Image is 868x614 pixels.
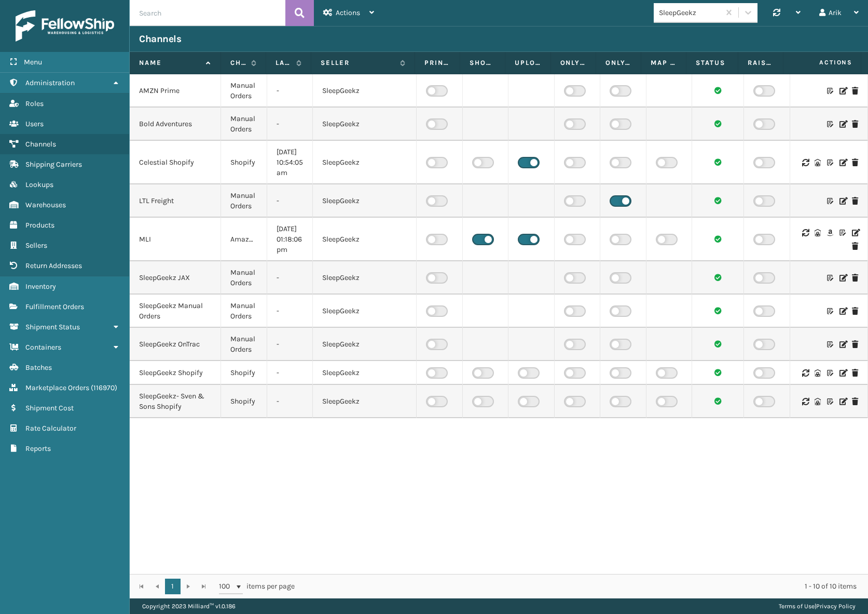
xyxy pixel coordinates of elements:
td: SleepGeekz [313,295,417,328]
td: Shopify [221,361,267,385]
i: Channel sync succeeded. [714,158,722,166]
span: Shipment Status [25,323,80,331]
i: Delete [852,121,858,128]
div: SleepGeekz JAX [139,273,211,283]
span: Shipping Carriers [25,160,82,169]
span: Reports [25,444,51,453]
td: Manual Orders [221,108,267,141]
span: Users [25,119,44,128]
i: Warehouse Codes [815,398,821,405]
td: - [267,361,313,385]
span: Warehouses [25,201,66,209]
span: Actions [787,54,859,71]
i: Sync [802,398,808,405]
div: 1 - 10 of 10 items [309,581,857,592]
td: [DATE] 10:54:05 am [267,141,313,184]
i: Delete [852,87,858,95]
span: Actions [336,8,360,17]
span: Rate Calculator [25,424,76,433]
i: Edit [839,121,846,128]
span: items per page [219,579,295,594]
div: Bold Adventures [139,119,211,129]
td: Shopify [221,141,267,184]
div: MLI [139,234,211,245]
label: Status [696,58,728,68]
i: Edit [852,229,858,236]
i: Delete [852,159,858,166]
span: Sellers [25,241,47,250]
i: Edit [839,369,846,377]
td: SleepGeekz [313,141,417,184]
div: AMZN Prime [139,86,211,96]
div: | [779,598,856,614]
i: Channel sync succeeded. [714,307,722,314]
img: logo [16,10,114,42]
i: Sync [802,159,808,166]
i: Sync [802,369,808,377]
i: Edit [839,341,846,348]
td: SleepGeekz [313,385,417,418]
label: Name [139,58,201,68]
div: SleepGeekz OnTrac [139,339,211,350]
label: Raise Error On Related FO [748,58,774,68]
span: Lookups [25,180,53,189]
td: Manual Orders [221,184,267,218]
i: Sync [802,229,808,236]
i: Customize Label [827,369,833,377]
i: Edit [839,197,846,205]
i: Channel sync succeeded. [714,369,722,376]
td: - [267,385,313,418]
span: Products [25,221,54,230]
i: Delete [852,243,858,250]
span: Inventory [25,282,56,291]
i: Delete [852,398,858,405]
td: Manual Orders [221,261,267,295]
td: Amazon [221,218,267,261]
i: Customize Label [827,159,833,166]
td: Manual Orders [221,295,267,328]
i: Warehouse Codes [815,159,821,166]
i: Delete [852,197,858,205]
i: Edit [839,87,846,95]
span: ( 116970 ) [91,383,117,392]
span: Administration [25,78,75,87]
td: SleepGeekz [313,184,417,218]
span: Return Addresses [25,261,82,270]
div: LTL Freight [139,196,211,206]
td: - [267,295,313,328]
h3: Channels [139,33,181,45]
i: Delete [852,341,858,348]
td: [DATE] 01:18:06 pm [267,218,313,261]
span: Marketplace Orders [25,383,89,392]
label: Seller [321,58,395,68]
label: Map Channel Service [651,58,677,68]
td: SleepGeekz [313,328,417,361]
a: Terms of Use [779,603,815,610]
i: Edit [839,398,846,405]
i: Edit [839,274,846,282]
div: SleepGeekz Shopify [139,368,211,378]
i: Edit [839,308,846,315]
td: SleepGeekz [313,218,417,261]
i: Edit [839,159,846,166]
span: Shipment Cost [25,404,74,412]
td: SleepGeekz [313,74,417,108]
span: 100 [219,581,235,592]
td: - [267,184,313,218]
td: - [267,261,313,295]
i: Channel sync succeeded. [714,340,722,348]
label: Channel Type [230,58,246,68]
i: Channel sync succeeded. [714,87,722,94]
span: Channels [25,140,56,149]
i: Customize Label [827,308,833,315]
i: Channel sync succeeded. [714,235,722,243]
span: Menu [24,58,42,66]
td: Manual Orders [221,328,267,361]
i: Warehouse Codes [815,369,821,377]
i: Channel sync succeeded. [714,274,722,281]
span: Fulfillment Orders [25,302,84,311]
td: - [267,108,313,141]
i: Amazon Templates [827,229,833,236]
span: Containers [25,343,61,352]
label: Only Ship from Required Warehouse [605,58,631,68]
